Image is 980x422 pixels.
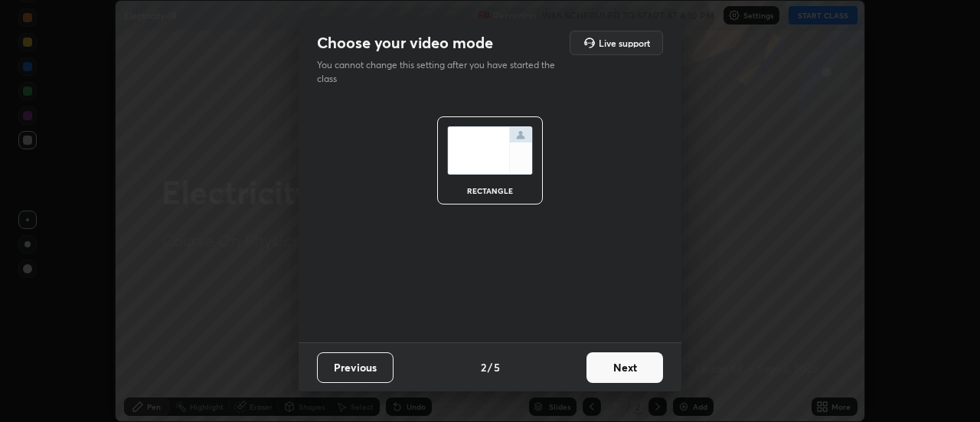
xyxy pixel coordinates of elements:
img: normalScreenIcon.ae25ed63.svg [447,126,533,175]
h2: Choose your video mode [317,33,493,53]
div: rectangle [459,187,521,195]
h4: / [488,359,492,375]
h5: Live support [599,38,650,47]
p: You cannot change this setting after you have started the class [317,58,565,86]
h4: 2 [481,359,486,375]
button: Next [586,352,663,383]
button: Previous [317,352,394,383]
h4: 5 [494,359,500,375]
